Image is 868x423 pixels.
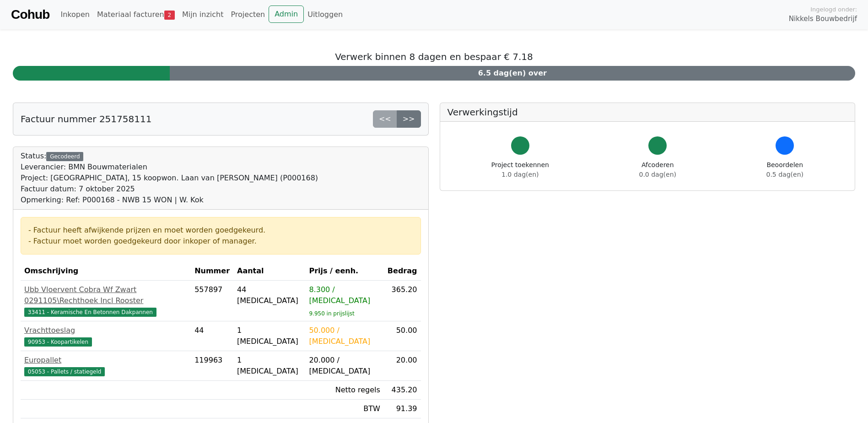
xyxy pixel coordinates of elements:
td: BTW [305,400,383,418]
td: 365.20 [384,281,421,321]
th: Bedrag [384,262,421,281]
a: Inkopen [57,5,93,24]
div: Opmerking: Ref: P000168 - NWB 15 WON | W. Kok [21,195,318,206]
span: Ingelogd onder: [810,5,857,14]
div: Leverancier: BMN Bouwmaterialen [21,162,318,173]
h5: Verwerkingstijd [447,107,848,118]
td: 44 [191,321,233,351]
div: 8.300 / [MEDICAL_DATA] [309,284,380,306]
span: 05053 - Pallets / statiegeld [24,367,105,376]
sub: 9.950 in prijslijst [309,310,354,317]
a: Admin [269,5,304,23]
div: 50.000 / [MEDICAL_DATA] [309,325,380,347]
div: Europallet [24,355,187,366]
div: Factuur datum: 7 oktober 2025 [21,184,318,195]
div: Status: [21,151,318,206]
div: Vrachttoeslag [24,325,187,336]
div: 44 [MEDICAL_DATA] [237,284,302,306]
a: Uitloggen [304,5,346,24]
div: Afcoderen [639,160,676,179]
div: Ubb Vloervent Cobra Wf Zwart 0291105\Rechthoek Incl Rooster [24,284,187,306]
a: Vrachttoeslag90953 - Koopartikelen [24,325,187,347]
td: 91.39 [384,400,421,418]
td: 119963 [191,351,233,381]
span: 90953 - Koopartikelen [24,337,92,347]
th: Omschrijving [21,262,191,281]
h5: Verwerk binnen 8 dagen en bespaar € 7.18 [13,51,855,62]
th: Aantal [233,262,305,281]
a: >> [397,110,421,128]
div: Project: [GEOGRAPHIC_DATA], 15 koopwon. Laan van [PERSON_NAME] (P000168) [21,173,318,184]
a: Ubb Vloervent Cobra Wf Zwart 0291105\Rechthoek Incl Rooster33411 - Keramische En Betonnen Dakpannen [24,284,187,317]
div: 1 [MEDICAL_DATA] [237,355,302,377]
a: Mijn inzicht [178,5,227,24]
span: 2 [164,11,175,20]
th: Prijs / eenh. [305,262,383,281]
span: 1.0 dag(en) [501,171,539,178]
span: 0.5 dag(en) [766,171,803,178]
div: - Factuur moet worden goedgekeurd door inkoper of manager. [28,236,413,247]
div: Project toekennen [491,160,549,179]
div: 6.5 dag(en) over [170,66,855,81]
td: 557897 [191,281,233,321]
td: 50.00 [384,321,421,351]
a: Europallet05053 - Pallets / statiegeld [24,355,187,377]
a: Materiaal facturen2 [93,5,178,24]
span: 33411 - Keramische En Betonnen Dakpannen [24,308,156,317]
td: 20.00 [384,351,421,381]
div: Gecodeerd [46,152,83,161]
div: Beoordelen [766,160,803,179]
div: - Factuur heeft afwijkende prijzen en moet worden goedgekeurd. [28,225,413,236]
th: Nummer [191,262,233,281]
div: 20.000 / [MEDICAL_DATA] [309,355,380,377]
td: 435.20 [384,381,421,400]
td: Netto regels [305,381,383,400]
span: 0.0 dag(en) [639,171,676,178]
a: Projecten [227,5,269,24]
div: 1 [MEDICAL_DATA] [237,325,302,347]
a: Cohub [11,4,49,26]
h5: Factuur nummer 251758111 [21,114,151,125]
span: Nikkels Bouwbedrijf [789,14,857,24]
